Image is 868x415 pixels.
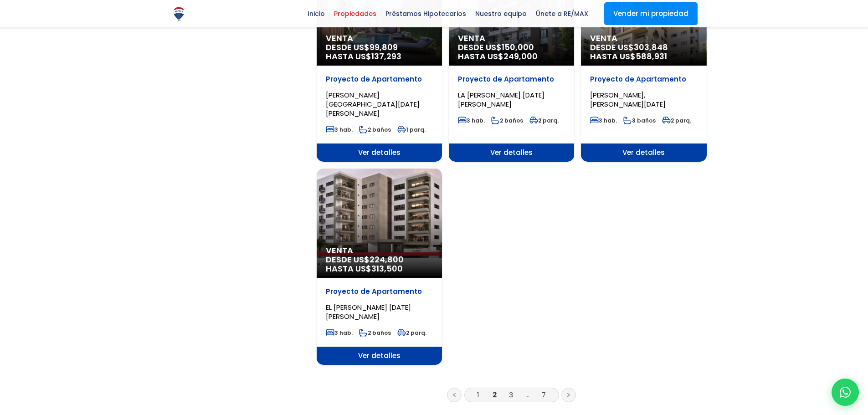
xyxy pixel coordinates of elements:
[317,347,442,365] span: Ver detalles
[493,390,497,400] a: 2
[542,390,546,400] a: 7
[491,117,523,124] span: 2 baños
[326,52,433,61] span: HASTA US$
[509,390,513,400] a: 3
[458,75,565,84] p: Proyecto de Apartamento
[590,75,697,84] p: Proyecto de Apartamento
[303,7,329,20] span: Inicio
[458,43,565,61] span: DESDE US$
[623,117,656,124] span: 3 baños
[326,90,420,118] span: [PERSON_NAME][GEOGRAPHIC_DATA][DATE][PERSON_NAME]
[326,255,433,273] span: DESDE US$
[370,41,398,53] span: 99,809
[502,41,534,53] span: 150,000
[449,143,574,162] span: Ver detalles
[590,43,697,61] span: DESDE US$
[359,126,391,133] span: 2 baños
[525,390,529,400] a: ...
[371,263,403,274] span: 313,500
[458,90,544,109] span: LA [PERSON_NAME] [DATE][PERSON_NAME]
[326,43,433,61] span: DESDE US$
[326,329,353,337] span: 3 hab.
[581,143,706,162] span: Ver detalles
[662,117,691,124] span: 2 parq.
[590,90,666,109] span: [PERSON_NAME], [PERSON_NAME][DATE]
[370,254,404,265] span: 224,800
[171,6,187,22] img: Logo de REMAX
[634,41,668,53] span: 303,848
[381,7,471,20] span: Préstamos Hipotecarios
[590,52,697,61] span: HASTA US$
[590,117,617,124] span: 3 hab.
[477,390,479,400] a: 1
[590,34,697,43] span: Venta
[604,2,698,25] a: Vender mi propiedad
[503,51,538,62] span: 249,000
[326,287,433,296] p: Proyecto de Apartamento
[326,264,433,273] span: HASTA US$
[317,143,442,162] span: Ver detalles
[529,117,559,124] span: 2 parq.
[458,34,565,43] span: Venta
[397,329,426,337] span: 2 parq.
[326,34,433,43] span: Venta
[326,126,353,133] span: 3 hab.
[458,117,485,124] span: 3 hab.
[531,7,593,20] span: Únete a RE/MAX
[458,52,565,61] span: HASTA US$
[359,329,391,337] span: 2 baños
[471,7,531,20] span: Nuestro equipo
[329,7,381,20] span: Propiedades
[636,51,667,62] span: 588,931
[371,51,401,62] span: 137,293
[326,302,411,321] span: EL [PERSON_NAME] [DATE][PERSON_NAME]
[326,246,433,255] span: Venta
[326,75,433,84] p: Proyecto de Apartamento
[317,169,442,365] a: Venta DESDE US$224,800 HASTA US$313,500 Proyecto de Apartamento EL [PERSON_NAME] [DATE][PERSON_NA...
[397,126,426,133] span: 1 parq.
